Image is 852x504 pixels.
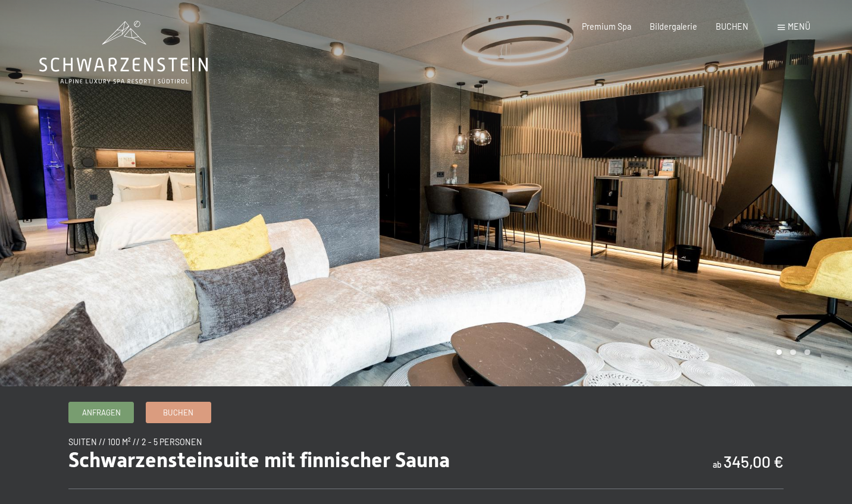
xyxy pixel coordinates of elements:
span: Schwarzensteinsuite mit finnischer Sauna [68,448,450,472]
a: Anfragen [69,402,133,422]
b: 345,00 € [723,452,784,471]
span: Anfragen [82,407,121,418]
a: BUCHEN [716,21,748,31]
span: Buchen [163,407,193,418]
a: Premium Spa [582,21,631,31]
a: Buchen [146,402,211,422]
span: Suiten // 100 m² // 2 - 5 Personen [68,437,202,447]
span: Menü [788,21,810,31]
a: Bildergalerie [650,21,697,31]
span: ab [713,459,722,470]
